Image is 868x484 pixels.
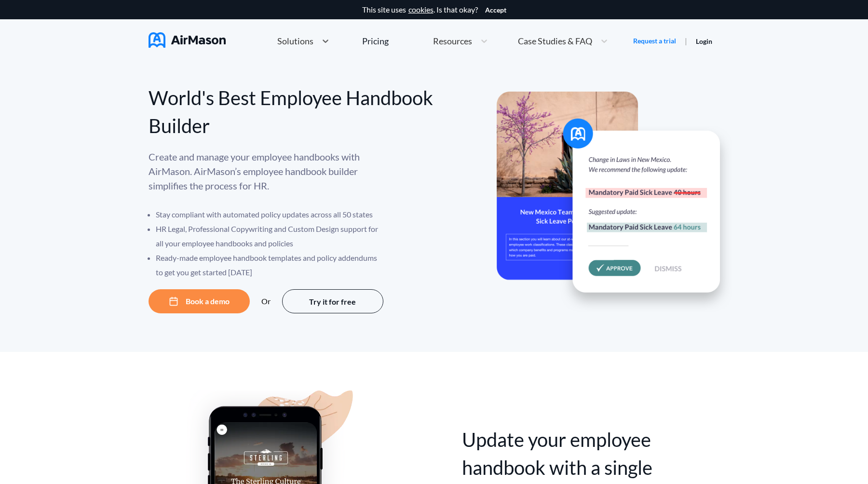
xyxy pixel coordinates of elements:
a: Request a trial [633,36,676,46]
span: Case Studies & FAQ [518,37,592,45]
span: Resources [433,37,472,45]
span: Solutions [277,37,313,45]
li: Ready-made employee handbook templates and policy addendums to get you get started [DATE] [156,251,385,280]
img: AirMason Logo [149,32,226,48]
button: Accept cookies [485,6,506,14]
img: hero-banner [497,92,733,313]
a: Pricing [362,32,389,50]
div: Or [261,297,271,306]
li: HR Legal, Professional Copywriting and Custom Design support for all your employee handbooks and ... [156,222,385,251]
a: Login [696,37,712,45]
li: Stay compliant with automated policy updates across all 50 states [156,207,385,222]
button: Book a demo [149,289,250,313]
button: Try it for free [282,289,383,313]
span: | [685,36,687,45]
p: Create and manage your employee handbooks with AirMason. AirMason’s employee handbook builder sim... [149,149,385,193]
div: Pricing [362,37,389,45]
div: World's Best Employee Handbook Builder [149,84,434,140]
a: cookies [408,5,434,14]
